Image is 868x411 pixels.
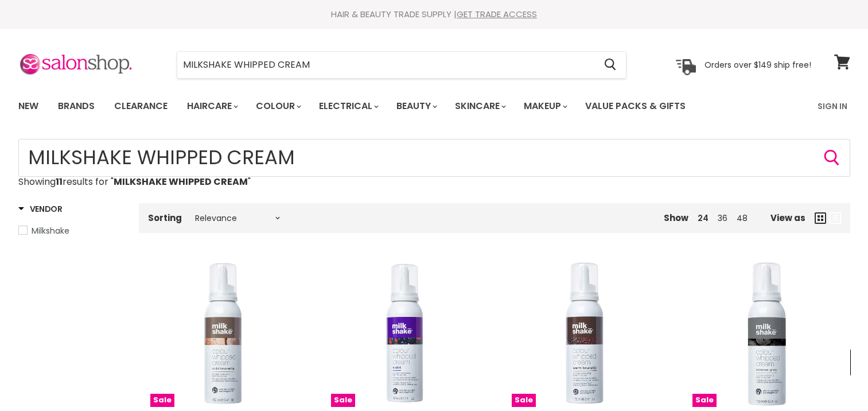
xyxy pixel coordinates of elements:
img: Milkshake Colour Whipped Cream Cold Brown [150,261,297,407]
span: Sale [331,394,355,407]
a: 36 [718,212,727,224]
strong: 11 [56,175,63,188]
button: Search [823,149,841,167]
a: Electrical [310,94,386,118]
img: Milkshake Colour Whipped Cream Warm Brown [512,261,658,407]
a: Beauty [388,94,444,118]
a: Skincare [446,94,513,118]
input: Search [177,52,595,78]
h3: Vendor [18,203,63,215]
a: Milkshake Colour Whipped Cream VioletSale [331,261,477,407]
a: Milkshake Colour Whipped Cream Cold BrownSale [150,261,297,407]
a: 24 [698,212,709,224]
a: New [10,94,47,118]
input: Search [18,139,850,177]
div: HAIR & BEAUTY TRADE SUPPLY | [4,9,865,20]
strong: MILKSHAKE WHIPPED CREAM [114,175,248,188]
a: 48 [737,212,748,224]
span: Show [664,212,688,224]
img: Milkshake Colour Whipped Cream Violet [331,261,477,407]
label: Sorting [148,213,182,223]
form: Product [18,139,850,177]
p: Orders over $149 ship free! [704,59,811,69]
span: Milkshake [32,225,69,236]
a: Clearance [106,94,176,118]
a: GET TRADE ACCESS [457,8,537,20]
a: Brands [49,94,103,118]
button: Search [595,52,626,78]
span: Sale [692,394,717,407]
form: Product [177,51,626,79]
nav: Main [4,90,865,123]
ul: Main menu [10,90,753,123]
img: Milkshake Colour Whipped Cream Intense Grey [692,261,839,407]
a: Haircare [178,94,245,118]
a: Milkshake Colour Whipped Cream Warm BrownSale [512,261,658,407]
span: Sale [150,394,174,407]
a: Sign In [811,94,854,118]
span: Sale [512,394,536,407]
a: Colour [247,94,308,118]
a: Milkshake [18,224,124,237]
a: Milkshake Colour Whipped Cream Intense GreySale [692,261,839,407]
a: Makeup [515,94,574,118]
a: Value Packs & Gifts [577,94,694,118]
p: Showing results for " " [18,177,850,187]
span: View as [770,213,805,223]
